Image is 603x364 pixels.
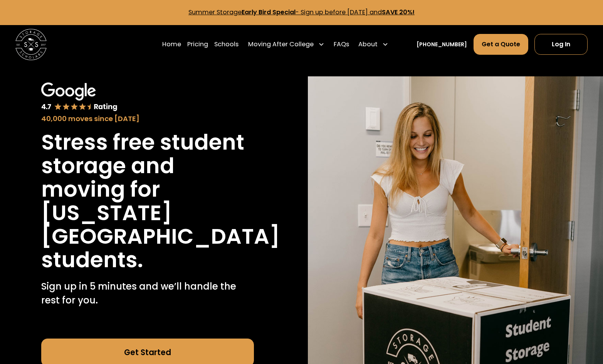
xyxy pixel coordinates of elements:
[41,113,254,124] div: 40,000 moves since [DATE]
[188,8,415,17] a: Summer StorageEarly Bird Special- Sign up before [DATE] andSAVE 20%!
[41,248,143,271] h1: students.
[41,83,118,112] img: Google 4.7 star rating
[187,34,208,56] a: Pricing
[162,34,181,56] a: Home
[334,34,349,56] a: FAQs
[382,8,415,17] strong: SAVE 20%!
[41,201,280,248] h1: [US_STATE][GEOGRAPHIC_DATA]
[15,29,47,60] img: Storage Scholars main logo
[358,40,378,49] div: About
[474,34,528,55] a: Get a Quote
[242,8,296,17] strong: Early Bird Special
[41,280,254,308] p: Sign up in 5 minutes and we’ll handle the rest for you.
[214,34,239,56] a: Schools
[41,130,254,201] h1: Stress free student storage and moving for
[534,34,587,55] a: Log In
[248,40,314,49] div: Moving After College
[417,40,467,49] a: [PHONE_NUMBER]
